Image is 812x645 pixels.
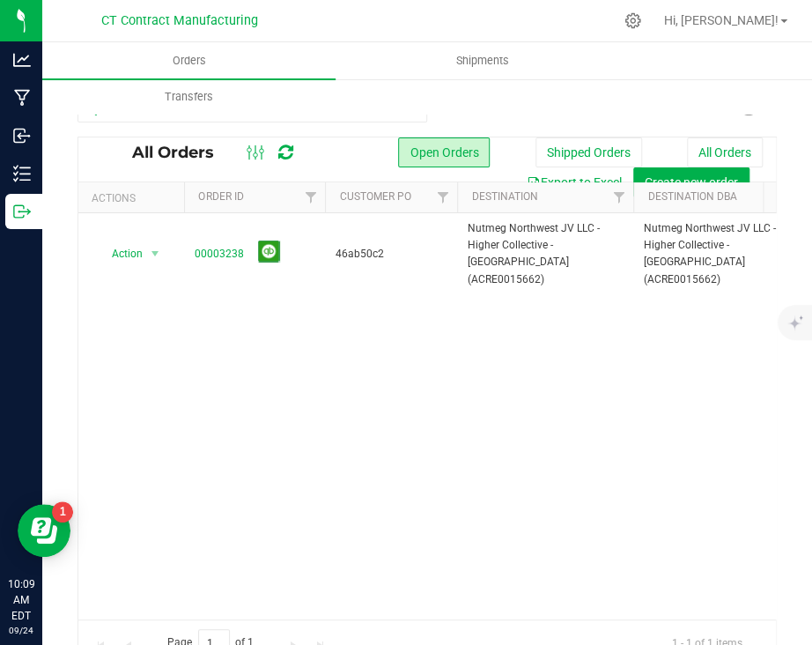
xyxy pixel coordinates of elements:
[647,190,736,203] a: Destination DBA
[645,175,738,189] span: Create new order
[604,182,633,212] a: Filter
[8,576,34,624] p: 10:09 AM EDT
[296,182,325,212] a: Filter
[198,190,243,203] a: Order ID
[18,504,70,557] iframe: Resource center
[149,53,230,69] span: Orders
[428,182,457,212] a: Filter
[398,137,490,167] button: Open Orders
[96,241,144,266] span: Action
[141,89,237,105] span: Transfers
[664,13,779,27] span: Hi, [PERSON_NAME]!
[336,42,629,79] a: Shipments
[42,78,336,115] a: Transfers
[336,246,447,263] span: 46ab50c2
[644,220,799,288] span: Nutmeg Northwest JV LLC - Higher Collective - [GEOGRAPHIC_DATA] (ACRE0015662)
[13,127,31,145] inline-svg: Inbound
[8,624,34,637] p: 09/24
[144,241,166,266] span: select
[13,89,31,107] inline-svg: Manufacturing
[13,203,31,220] inline-svg: Outbound
[535,137,642,167] button: Shipped Orders
[622,12,644,29] div: Manage settings
[468,220,623,288] span: Nutmeg Northwest JV LLC - Higher Collective - [GEOGRAPHIC_DATA] (ACRE0015662)
[633,167,749,197] button: Create new order
[13,165,31,182] inline-svg: Inventory
[132,143,232,162] span: All Orders
[339,190,410,203] a: Customer PO
[52,501,73,523] iframe: Resource center unread badge
[471,190,537,203] a: Destination
[101,13,258,28] span: CT Contract Manufacturing
[92,192,177,204] div: Actions
[432,53,533,69] span: Shipments
[13,51,31,69] inline-svg: Analytics
[515,167,633,197] button: Export to Excel
[42,42,336,79] a: Orders
[195,246,244,263] a: 00003238
[687,137,763,167] button: All Orders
